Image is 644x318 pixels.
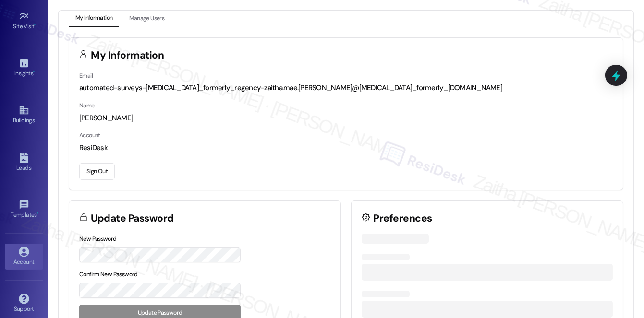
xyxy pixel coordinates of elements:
label: Confirm New Password [79,271,138,278]
span: • [37,210,38,217]
div: ResiDesk [79,143,613,153]
a: Support [5,291,43,317]
span: • [33,69,35,75]
a: Templates • [5,197,43,223]
a: Buildings [5,102,43,128]
div: [PERSON_NAME] [79,113,613,123]
button: My Information [69,11,119,27]
h3: My Information [91,50,164,60]
label: Email [79,72,93,80]
label: New Password [79,235,117,243]
a: Site Visit • [5,8,43,34]
button: Sign Out [79,163,115,180]
label: Account [79,131,100,139]
a: Leads [5,150,43,176]
h3: Preferences [374,213,432,224]
h3: Update Password [91,213,174,224]
span: • [35,22,36,28]
a: Account [5,244,43,270]
a: Insights • [5,55,43,81]
label: Name [79,102,95,109]
button: Manage Users [122,11,171,27]
div: automated-surveys-[MEDICAL_DATA]_formerly_regency-zaitha.mae.[PERSON_NAME]@[MEDICAL_DATA]_formerl... [79,83,613,93]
